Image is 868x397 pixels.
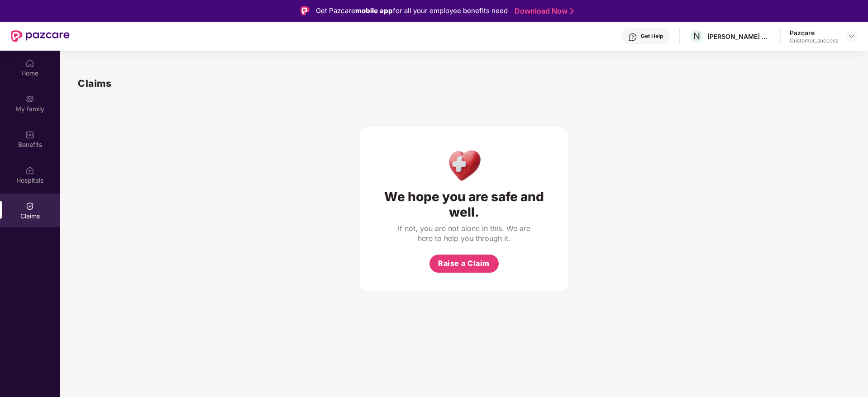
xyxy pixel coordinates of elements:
img: svg+xml;base64,PHN2ZyBpZD0iSGVscC0zMngzMiIgeG1sbnM9Imh0dHA6Ly93d3cudzMub3JnLzIwMDAvc3ZnIiB3aWR0aD... [628,33,637,42]
img: Stroke [570,6,574,16]
img: svg+xml;base64,PHN2ZyB3aWR0aD0iMjAiIGhlaWdodD0iMjAiIHZpZXdCb3g9IjAgMCAyMCAyMCIgZmlsbD0ibm9uZSIgeG... [25,95,34,104]
img: svg+xml;base64,PHN2ZyBpZD0iQmVuZWZpdHMiIHhtbG5zPSJodHRwOi8vd3d3LnczLm9yZy8yMDAwL3N2ZyIgd2lkdGg9Ij... [25,130,34,139]
div: Pazcare [790,28,838,37]
img: Logo [300,6,310,15]
h1: Claims [78,76,111,91]
img: Health Care [444,145,484,184]
img: svg+xml;base64,PHN2ZyBpZD0iQ2xhaW0iIHhtbG5zPSJodHRwOi8vd3d3LnczLm9yZy8yMDAwL3N2ZyIgd2lkdGg9IjIwIi... [25,202,34,211]
span: N [693,31,700,42]
img: svg+xml;base64,PHN2ZyBpZD0iSG9zcGl0YWxzIiB4bWxucz0iaHR0cDovL3d3dy53My5vcmcvMjAwMC9zdmciIHdpZHRoPS... [25,166,34,175]
div: Customer_success [790,37,838,44]
div: If not, you are not alone in this. We are here to help you through it. [396,223,532,243]
span: Raise a Claim [438,258,490,269]
strong: mobile app [355,6,393,15]
img: svg+xml;base64,PHN2ZyBpZD0iSG9tZSIgeG1sbnM9Imh0dHA6Ly93d3cudzMub3JnLzIwMDAvc3ZnIiB3aWR0aD0iMjAiIG... [25,59,34,68]
div: Get Help [641,33,663,40]
div: We hope you are safe and well. [378,189,550,220]
img: svg+xml;base64,PHN2ZyBpZD0iRHJvcGRvd24tMzJ4MzIiIHhtbG5zPSJodHRwOi8vd3d3LnczLm9yZy8yMDAwL3N2ZyIgd2... [848,33,855,40]
button: Raise a Claim [429,255,499,273]
div: [PERSON_NAME] Networks Private Limited [707,32,771,41]
div: Get Pazcare for all your employee benefits need [316,5,508,16]
a: Download Now [515,6,571,16]
img: New Pazcare Logo [11,30,70,42]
